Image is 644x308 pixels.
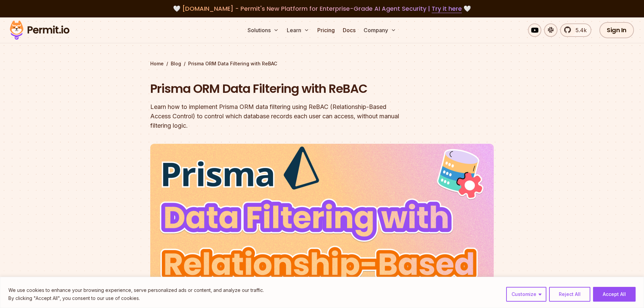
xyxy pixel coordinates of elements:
[315,23,337,37] a: Pricing
[245,23,281,37] button: Solutions
[549,287,590,302] button: Reject All
[432,4,462,13] a: Try it here
[7,19,72,42] img: Permit logo
[150,80,408,97] h1: Prisma ORM Data Filtering with ReBAC
[150,60,164,67] a: Home
[560,23,591,37] a: 5.4k
[284,23,312,37] button: Learn
[150,60,494,67] div: / /
[340,23,358,37] a: Docs
[8,294,264,302] p: By clicking "Accept All", you consent to our use of cookies.
[8,286,264,294] p: We use cookies to enhance your browsing experience, serve personalized ads or content, and analyz...
[171,60,181,67] a: Blog
[593,287,636,302] button: Accept All
[150,102,408,130] div: Learn how to implement Prisma ORM data filtering using ReBAC (Relationship-Based Access Control) ...
[361,23,399,37] button: Company
[16,4,628,13] div: 🤍 🤍
[599,22,634,38] a: Sign In
[506,287,546,302] button: Customize
[572,26,587,34] span: 5.4k
[182,4,462,13] span: [DOMAIN_NAME] - Permit's New Platform for Enterprise-Grade AI Agent Security |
